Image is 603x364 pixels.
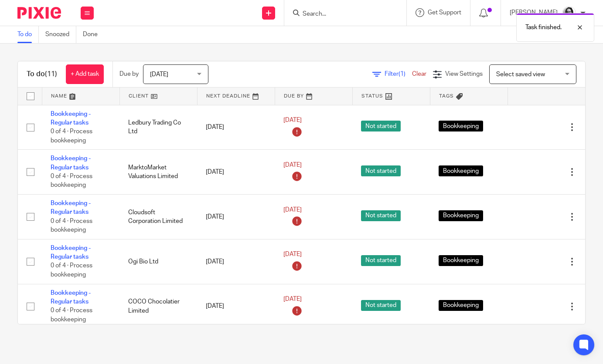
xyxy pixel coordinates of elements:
span: Not started [361,210,401,221]
td: Ledbury Trading Co Ltd [119,105,197,150]
span: 0 of 4 · Process bookkeeping [51,173,92,189]
span: 0 of 4 · Process bookkeeping [51,218,92,233]
a: Bookkeeping - Regular tasks [51,200,91,215]
span: 0 of 4 · Process bookkeeping [51,263,92,278]
h1: To do [27,70,57,79]
td: Ogi Bio Ltd [119,239,197,284]
span: Not started [361,300,401,311]
p: Task finished. [525,23,562,32]
span: Bookkeeping [439,165,483,176]
span: Select saved view [496,71,545,78]
span: (11) [45,71,57,78]
td: [DATE] [197,195,275,239]
a: + Add task [66,64,104,84]
span: Filter [385,71,412,77]
span: [DATE] [283,162,302,168]
td: [DATE] [197,239,275,284]
span: Not started [361,255,401,266]
a: Bookkeeping - Regular tasks [51,111,91,126]
span: Bookkeeping [439,210,483,221]
td: COCO Chocolatier Limited [119,284,197,329]
span: [DATE] [150,71,168,78]
td: [DATE] [197,105,275,150]
span: [DATE] [283,252,302,258]
a: Done [83,26,104,43]
img: Pixie [17,7,61,19]
span: Not started [361,165,401,176]
td: Cloudsoft Corporation Limited [119,195,197,239]
a: To do [17,26,39,43]
span: [DATE] [283,296,302,302]
span: Bookkeeping [439,121,483,131]
span: 0 of 4 · Process bookkeeping [51,308,92,323]
span: Bookkeeping [439,300,483,311]
img: Profile%20photo.jpeg [562,6,576,20]
span: [DATE] [283,207,302,213]
span: Tags [439,94,454,98]
a: Bookkeeping - Regular tasks [51,155,91,170]
span: View Settings [445,71,483,77]
span: Not started [361,121,401,131]
p: Due by [119,70,139,78]
a: Snoozed [45,26,76,43]
span: [DATE] [283,117,302,123]
td: [DATE] [197,284,275,329]
a: Bookkeeping - Regular tasks [51,245,91,260]
a: Bookkeeping - Regular tasks [51,290,91,305]
a: Clear [412,71,426,77]
span: Bookkeeping [439,255,483,266]
span: (1) [399,71,405,77]
span: 0 of 4 · Process bookkeeping [51,128,92,144]
td: MarktoMarket Valuations Limited [119,150,197,195]
td: [DATE] [197,150,275,195]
